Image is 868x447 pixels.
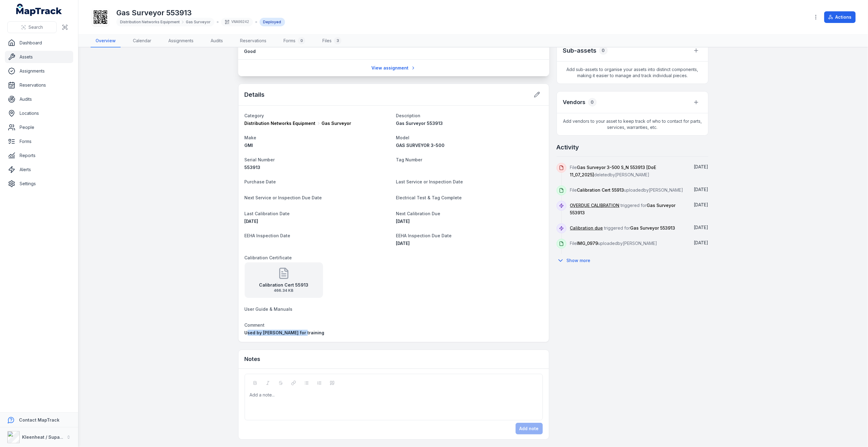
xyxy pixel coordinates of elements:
[128,35,156,47] a: Calendar
[244,49,256,54] span: Good
[367,62,420,74] a: View assignment
[396,113,421,118] span: Description
[245,330,325,335] span: Used by [PERSON_NAME] for training
[557,143,579,152] h2: Activity
[260,18,285,26] div: Deployed
[5,93,73,105] a: Audits
[570,225,675,231] span: triggered for
[334,37,341,44] div: 3
[221,18,253,26] div: VNA00242
[396,241,410,246] time: 15/04/2025, 12:00:00 am
[16,4,62,16] a: MapTrack
[396,195,462,200] span: Electrical Test & Tag Complete
[694,187,708,192] span: [DATE]
[279,35,310,47] a: Forms0
[245,219,258,224] span: [DATE]
[245,255,292,260] span: Calibration Certificate
[563,46,597,55] h2: Sub-assets
[694,240,708,245] time: 20/05/2025, 7:31:44 am
[630,225,675,231] span: Gas Surveyor 553913
[694,225,708,230] time: 27/06/2025, 12:00:00 am
[694,187,708,192] time: 08/09/2025, 1:16:31 pm
[557,254,595,267] button: Show more
[396,219,410,224] time: 01/09/2026, 12:00:00 am
[235,35,271,47] a: Reservations
[570,203,676,215] span: triggered for
[694,164,708,169] span: [DATE]
[557,62,708,84] span: Add sub-assets to organise your assets into distinct components, making it easier to manage and t...
[163,35,198,47] a: Assignments
[259,282,308,288] strong: Calibration Cert 55913
[694,240,708,245] span: [DATE]
[245,135,257,140] span: Make
[245,90,265,99] h2: Details
[570,165,656,177] span: Gas Surveyor 3-500 S_N 553913 [DoE 11_07_2025]
[120,20,180,24] span: Distribution Networks Equipment
[599,46,608,55] div: 0
[396,241,410,246] span: [DATE]
[245,211,290,216] span: Last Calibration Date
[298,37,305,44] div: 0
[5,51,73,63] a: Assets
[22,434,68,440] strong: Kleenheat / Supagas
[5,107,73,119] a: Locations
[5,135,73,148] a: Forms
[694,225,708,230] span: [DATE]
[570,165,656,177] span: File deleted by [PERSON_NAME]
[570,241,657,246] span: File uploaded by [PERSON_NAME]
[396,233,452,238] span: EEHA Inspection Due Date
[245,233,291,238] span: EEHA Inspection Date
[245,165,261,170] span: 553913
[5,37,73,49] a: Dashboard
[5,121,73,133] a: People
[245,179,276,184] span: Purchase Date
[7,21,57,33] button: Search
[245,322,265,328] span: Comment
[396,135,410,140] span: Model
[396,179,463,184] span: Last Service or Inspection Date
[577,241,598,246] span: IMG_0979
[694,202,708,207] time: 11/07/2025, 12:00:00 am
[694,164,708,169] time: 08/09/2025, 1:16:32 pm
[824,11,856,23] button: Actions
[5,163,73,176] a: Alerts
[570,225,603,231] a: Calibration due
[186,20,211,24] span: Gas Surveyor
[396,121,443,126] span: Gas Surveyor 553913
[577,187,624,193] span: Calibration Cert 55913
[396,211,441,216] span: Next Calibration Due
[245,113,264,118] span: Category
[116,8,285,18] h1: Gas Surveyor 553913
[91,35,121,47] a: Overview
[570,203,676,215] span: Gas Surveyor 553913
[5,178,73,190] a: Settings
[5,79,73,91] a: Reservations
[206,35,228,47] a: Audits
[259,288,308,293] span: 466.34 KB
[245,120,316,126] span: Distribution Networks Equipment
[322,120,351,126] span: Gas Surveyor
[245,306,293,312] span: User Guide & Manuals
[557,113,708,135] span: Add vendors to your asset to keep track of who to contact for parts, services, warranties, etc.
[563,98,586,107] h3: Vendors
[5,149,73,162] a: Reports
[396,219,410,224] span: [DATE]
[5,65,73,77] a: Assignments
[694,202,708,207] span: [DATE]
[588,98,597,107] div: 0
[396,157,423,162] span: Tag Number
[28,24,43,30] span: Search
[396,143,445,148] span: GAS SURVEYOR 3-500
[245,355,261,363] h3: Notes
[245,157,275,162] span: Serial Number
[19,417,59,423] strong: Contact MapTrack
[570,202,620,208] a: OVERDUE CALIBRATION
[245,143,253,148] span: GMI
[245,195,322,200] span: Next Service or Inspection Due Date
[570,187,683,193] span: File uploaded by [PERSON_NAME]
[318,35,346,47] a: Files3
[245,219,258,224] time: 01/09/2025, 12:00:00 am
